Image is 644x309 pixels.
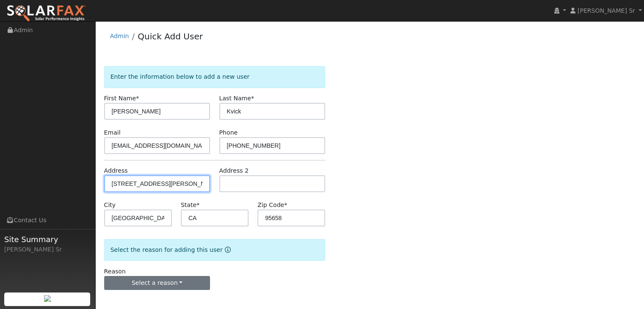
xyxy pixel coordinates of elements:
[44,295,51,302] img: retrieve
[138,31,203,41] a: Quick Add User
[219,128,238,137] label: Phone
[181,201,199,210] label: State
[219,94,254,103] label: Last Name
[4,234,91,245] span: Site Summary
[104,201,116,210] label: City
[6,5,86,22] img: SolarFax
[4,245,91,254] div: [PERSON_NAME] Sr
[104,276,210,290] button: Select a reason
[578,7,635,14] span: [PERSON_NAME] Sr
[104,94,139,103] label: First Name
[104,166,128,175] label: Address
[136,95,139,102] span: Required
[104,128,121,137] label: Email
[104,239,326,261] div: Select the reason for adding this user
[110,33,129,39] a: Admin
[284,201,287,208] span: Required
[104,267,126,276] label: Reason
[196,201,199,208] span: Required
[223,246,231,253] a: Reason for new user
[219,166,249,175] label: Address 2
[104,66,326,88] div: Enter the information below to add a new user
[257,201,287,210] label: Zip Code
[251,95,254,102] span: Required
